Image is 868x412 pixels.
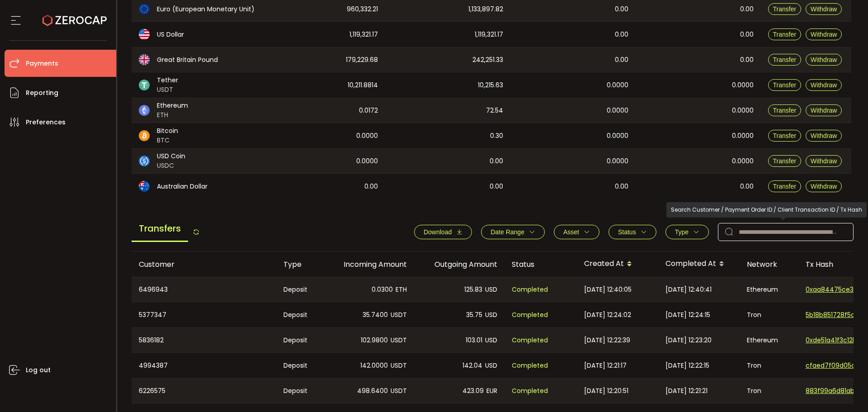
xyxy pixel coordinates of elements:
span: 1,119,321.17 [349,29,378,40]
span: USDT [157,85,178,95]
div: Deposit [276,328,324,352]
span: Transfer [773,107,797,114]
span: 0.00 [490,181,503,192]
div: Tron [740,353,798,378]
div: Customer [132,259,276,270]
span: 0.00 [740,29,754,40]
img: btc_portfolio.svg [139,130,150,141]
span: USD [485,335,497,346]
span: Asset [563,228,579,236]
span: [DATE] 12:22:39 [584,335,630,346]
button: Transfer [768,180,802,192]
div: Type [276,259,324,270]
div: 6226575 [132,379,276,403]
div: Created At [577,256,658,272]
span: Withdraw [811,183,837,190]
button: Transfer [768,130,802,142]
div: Ethereum [740,328,798,352]
img: usdt_portfolio.svg [139,80,150,90]
span: 0.0000 [732,156,754,166]
span: 1,133,897.82 [468,4,503,14]
span: USD [485,360,497,371]
span: [DATE] 12:24:15 [665,310,710,320]
div: 5377347 [132,302,276,327]
div: Tron [740,302,798,327]
span: Transfer [773,81,797,89]
span: [DATE] 12:21:21 [665,386,708,396]
span: Transfer [773,183,797,190]
span: Payments [26,57,58,70]
span: Withdraw [811,81,837,89]
span: 0.0000 [732,131,754,141]
span: 35.75 [466,310,482,320]
button: Withdraw [806,54,842,66]
span: 0.0000 [607,131,628,141]
div: Deposit [276,277,324,302]
img: aud_portfolio.svg [139,181,150,192]
span: 0.0000 [607,156,628,166]
span: 10,215.63 [478,80,503,90]
span: 0.0300 [372,284,393,295]
button: Transfer [768,28,802,40]
button: Transfer [768,104,802,116]
span: 0.00 [615,55,628,65]
span: Transfer [773,5,797,13]
button: Transfer [768,155,802,167]
span: Ethereum [157,101,188,110]
button: Type [665,225,709,239]
span: Bitcoin [157,126,178,136]
span: 0.00 [615,181,628,192]
span: 960,332.21 [347,4,378,14]
span: 0.0172 [359,105,378,116]
span: 102.9800 [361,335,388,346]
div: Deposit [276,353,324,378]
span: 0.00 [615,4,628,14]
div: Status [505,259,577,270]
span: 72.54 [486,105,503,116]
button: Asset [554,225,599,239]
span: Transfer [773,132,797,139]
span: Transfers [132,216,188,242]
div: Deposit [276,302,324,327]
span: Transfer [773,157,797,165]
span: Log out [26,364,51,377]
span: Withdraw [811,132,837,139]
span: Status [618,228,636,236]
span: Completed [512,335,548,346]
img: usdc_portfolio.svg [139,156,150,166]
span: 179,229.68 [346,55,378,65]
span: Download [424,228,452,236]
span: [DATE] 12:21:17 [584,360,627,371]
span: [DATE] 12:22:15 [665,360,709,371]
span: [DATE] 12:40:41 [665,284,712,295]
div: Ethereum [740,277,798,302]
button: Transfer [768,54,802,66]
button: Status [609,225,656,239]
span: ETH [157,110,188,120]
span: 0.30 [490,131,503,141]
span: 0.00 [490,156,503,166]
span: BTC [157,136,178,145]
span: [DATE] 12:24:02 [584,310,631,320]
span: Preferences [26,116,66,129]
span: USD Coin [157,152,185,161]
div: Chat Widget [763,314,868,412]
div: 4994387 [132,353,276,378]
span: Completed [512,310,548,320]
span: Withdraw [811,107,837,114]
span: ETH [396,284,407,295]
div: 5836182 [132,328,276,352]
span: 0.0000 [607,80,628,90]
span: 142.0000 [360,360,388,371]
span: Date Range [491,228,524,236]
div: Network [740,259,798,270]
span: 0.0000 [607,105,628,116]
span: 35.7400 [363,310,388,320]
span: 423.09 [462,386,484,396]
span: Withdraw [811,5,837,13]
div: Completed At [658,256,740,272]
span: Euro (European Monetary Unit) [157,5,255,14]
span: EUR [486,386,497,396]
span: 498.6400 [357,386,388,396]
button: Transfer [768,79,802,91]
